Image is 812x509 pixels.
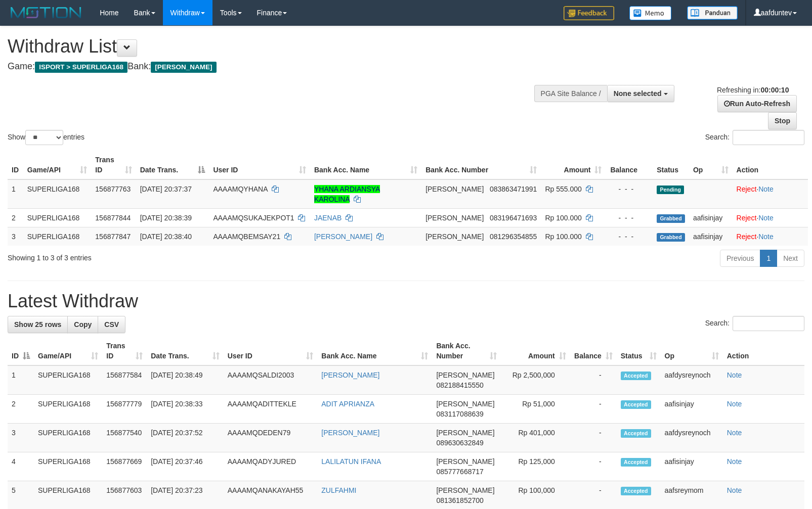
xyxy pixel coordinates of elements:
[224,365,318,395] td: AAAAMQSALDI2003
[501,337,570,365] th: Amount: activate to sort column ascending
[23,208,92,227] td: SUPERLIGA168
[151,62,216,73] span: [PERSON_NAME]
[224,395,318,424] td: AAAAMQADITTEKLE
[321,486,356,494] a: ZULFAHMI
[102,337,147,365] th: Trans ID: activate to sort column ascending
[733,227,808,246] td: ·
[425,185,484,193] span: [PERSON_NAME]
[25,130,63,145] select: Showentries
[758,233,774,241] a: Note
[436,468,483,476] span: Copy 085777668717 to clipboard
[8,62,531,72] h4: Game: Bank:
[661,365,723,395] td: aafdysreynoch
[661,337,723,365] th: Op: activate to sort column ascending
[147,365,224,395] td: [DATE] 20:38:49
[610,232,649,242] div: - - -
[661,395,723,424] td: aafisinjay
[610,213,649,223] div: - - -
[436,486,494,494] span: [PERSON_NAME]
[733,151,808,179] th: Action
[717,95,797,112] a: Run Auto-Refresh
[102,424,147,452] td: 156877540
[737,185,757,193] a: Reject
[777,250,804,267] a: Next
[436,457,494,466] span: [PERSON_NAME]
[34,395,102,424] td: SUPERLIGA168
[545,185,581,193] span: Rp 555.000
[737,233,757,241] a: Reject
[727,429,742,437] a: Note
[102,452,147,481] td: 156877669
[606,151,653,179] th: Balance
[8,424,34,452] td: 3
[621,429,651,438] span: Accepted
[610,184,649,194] div: - - -
[8,291,804,311] h1: Latest Withdraw
[490,233,537,241] span: Copy 081296354855 to clipboard
[621,400,651,409] span: Accepted
[534,85,607,102] div: PGA Site Balance /
[570,424,617,452] td: -
[213,233,280,241] span: AAAAMQBEMSAY21
[147,337,224,365] th: Date Trans.: activate to sort column ascending
[98,316,125,333] a: CSV
[23,151,92,179] th: Game/API: activate to sort column ascending
[687,6,738,20] img: panduan.png
[545,214,581,222] span: Rp 100.000
[733,316,804,331] input: Search:
[733,179,808,209] td: ·
[136,151,209,179] th: Date Trans.: activate to sort column descending
[147,452,224,481] td: [DATE] 20:37:46
[8,316,68,333] a: Show 25 rows
[689,151,733,179] th: Op: activate to sort column ascending
[425,214,484,222] span: [PERSON_NAME]
[760,86,789,94] strong: 00:00:10
[570,395,617,424] td: -
[436,429,494,437] span: [PERSON_NAME]
[67,316,98,333] a: Copy
[104,320,119,329] span: CSV
[314,185,380,203] a: YHANA ARDIANSYA KAROLINA
[629,6,672,20] img: Button%20Memo.svg
[8,130,84,145] label: Show entries
[147,395,224,424] td: [DATE] 20:38:33
[421,151,541,179] th: Bank Acc. Number: activate to sort column ascending
[760,250,777,267] a: 1
[140,214,192,222] span: [DATE] 20:38:39
[564,6,614,20] img: Feedback.jpg
[8,452,34,481] td: 4
[705,316,804,331] label: Search:
[314,233,372,241] a: [PERSON_NAME]
[727,457,742,466] a: Note
[8,227,23,246] td: 3
[758,185,774,193] a: Note
[91,151,136,179] th: Trans ID: activate to sort column ascending
[8,36,531,57] h1: Withdraw List
[570,452,617,481] td: -
[436,496,483,504] span: Copy 081361852700 to clipboard
[8,208,23,227] td: 2
[727,400,742,408] a: Note
[436,400,494,408] span: [PERSON_NAME]
[490,185,537,193] span: Copy 083863471991 to clipboard
[74,320,92,329] span: Copy
[541,151,606,179] th: Amount: activate to sort column ascending
[501,395,570,424] td: Rp 51,000
[8,151,23,179] th: ID
[425,233,484,241] span: [PERSON_NAME]
[8,5,84,20] img: MOTION_logo.png
[224,337,318,365] th: User ID: activate to sort column ascending
[727,486,742,494] a: Note
[657,214,685,223] span: Grabbed
[723,337,804,365] th: Action
[733,208,808,227] td: ·
[95,233,131,241] span: 156877847
[8,179,23,209] td: 1
[209,151,310,179] th: User ID: activate to sort column ascending
[501,424,570,452] td: Rp 401,000
[733,130,804,145] input: Search:
[23,179,92,209] td: SUPERLIGA168
[310,151,421,179] th: Bank Acc. Name: activate to sort column ascending
[737,214,757,222] a: Reject
[653,151,689,179] th: Status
